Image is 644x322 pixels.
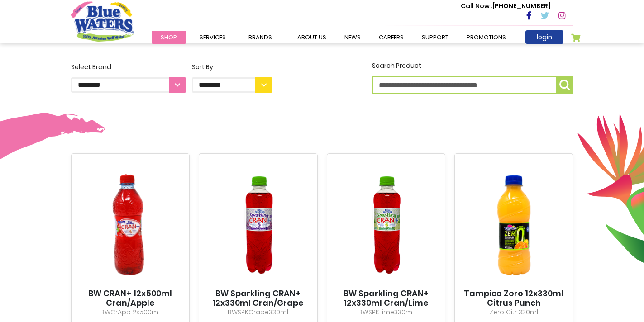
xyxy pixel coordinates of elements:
[80,161,181,289] img: BW CRAN+ 12x500ml Cran/Apple
[207,289,309,308] a: BW Sparkling CRAN+ 12x330ml Cran/Grape
[463,308,565,317] p: Zero Citr 330ml
[161,33,177,42] span: Shop
[559,80,570,90] img: search-icon.png
[463,161,565,289] img: Tampico Zero 12x330ml Citrus Punch
[71,77,186,93] select: Select Brand
[71,1,134,41] a: store logo
[335,161,437,289] img: BW Sparkling CRAN+ 12x330ml Cran/Lime
[556,76,573,94] button: Search Product
[71,62,186,93] label: Select Brand
[335,289,437,308] a: BW Sparkling CRAN+ 12x330ml Cran/Lime
[461,1,492,10] span: Call Now :
[192,62,272,72] div: Sort By
[200,33,226,42] span: Services
[335,308,437,317] p: BWSPKLime330ml
[463,289,565,308] a: Tampico Zero 12x330ml Citrus Punch
[288,31,335,44] a: about us
[207,161,309,289] img: BW Sparkling CRAN+ 12x330ml Cran/Grape
[413,31,458,44] a: support
[192,77,272,93] select: Sort By
[372,76,573,94] input: Search Product
[372,61,573,94] label: Search Product
[335,31,370,44] a: News
[80,289,181,308] a: BW CRAN+ 12x500ml Cran/Apple
[461,1,551,11] p: [PHONE_NUMBER]
[80,308,181,317] p: BWCrApp12x500ml
[370,31,413,44] a: careers
[525,30,563,44] a: login
[207,308,309,317] p: BWSPKGrape330ml
[248,33,272,42] span: Brands
[458,31,515,44] a: Promotions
